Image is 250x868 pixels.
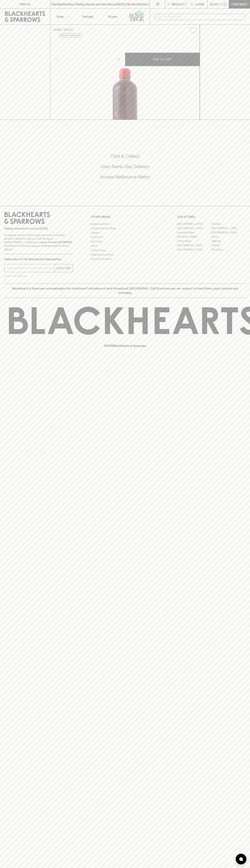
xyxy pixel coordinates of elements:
[125,53,200,66] button: ADD TO CART
[39,241,72,244] strong: Liquor License #32064953
[177,226,211,230] a: [GEOGRAPHIC_DATA]
[91,239,159,244] a: Gift Cards
[50,37,200,120] img: 18530.png
[211,226,246,230] a: [GEOGRAPHIC_DATA]
[4,227,73,230] p: Sibling owned and run since [DATE]
[195,2,204,6] p: Login
[100,9,125,24] a: Stores
[210,2,218,6] p: $0.00
[91,235,159,239] a: Contact Us
[91,257,159,261] a: Terms & Conditions
[4,164,246,169] h5: Uber Same-Day Delivery
[91,244,159,248] a: FAQ's
[56,266,71,270] p: SUBSCRIBE
[177,235,211,239] a: [PERSON_NAME]
[239,857,243,861] img: bubble-icon
[4,139,246,199] div: Call to action block
[231,2,247,6] p: Checkout
[59,33,82,38] button: Add to wishlist
[172,2,185,6] p: Wishlist
[91,226,159,231] a: Business & Bulk Gifting
[56,14,64,19] p: Shop
[211,243,246,248] a: Prahran
[108,14,117,19] p: Stores
[211,239,246,243] a: Geelong
[177,239,211,243] a: Fitzroy North
[50,9,75,24] button: Shop
[211,235,246,239] a: Fitzroy
[64,28,72,31] a: SHOP
[91,215,159,219] p: OTHER AREAS
[7,286,243,295] p: Blackhearts & Sparrows acknowledges the traditional Custodians of land throughout [GEOGRAPHIC_DAT...
[224,3,226,5] p: 0
[177,230,211,235] a: Brunswick West
[4,274,73,278] p: We will never spam you
[188,26,198,35] button: Add to wishlist
[177,243,211,248] a: [GEOGRAPHIC_DATA]
[91,253,159,257] a: Shipping Information
[177,248,211,252] a: [GEOGRAPHIC_DATA]
[7,265,55,271] input: e.g. jane@blackheartsandsparrows.com.au
[211,230,246,235] a: [GEOGRAPHIC_DATA]
[82,14,93,19] p: Tastings
[211,248,246,252] a: Thornbury
[19,2,31,6] p: FIND US
[75,9,100,24] a: Tastings
[4,153,246,159] h5: Click & Collect
[211,222,246,226] a: Braddon
[4,257,73,261] p: Subscribe to The Blackhearts Newsletter
[53,28,61,31] a: HOME
[177,215,246,219] p: OUR STORES
[91,222,159,226] a: Bottle Drop FAQ's
[91,231,159,235] a: Careers
[177,222,211,226] a: [GEOGRAPHIC_DATA]
[55,264,73,272] button: SUBSCRIBE
[91,248,159,252] a: Privacy Policy
[4,174,246,180] h5: Across Melbourne Metro
[163,14,243,20] input: Try "Pinot noir"
[4,233,73,251] p: It is against the law to sell or supply alcohol to, or to obtain alcohol on behalf of a person un...
[153,57,172,61] p: ADD TO CART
